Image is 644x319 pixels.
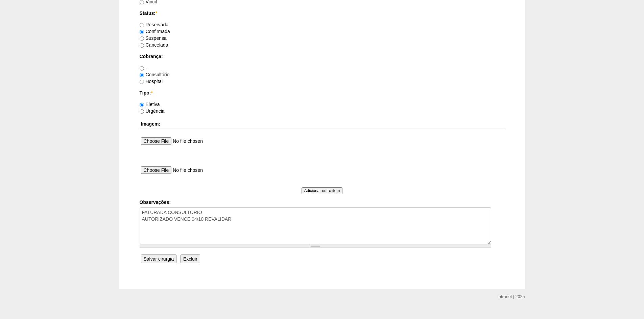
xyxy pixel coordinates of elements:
label: Hospital [140,79,163,84]
input: Adicionar outro item [302,187,343,194]
input: Eletiva [140,103,144,107]
label: Reservada [140,22,169,27]
label: Observações: [140,199,505,206]
input: - [140,66,144,71]
label: Status: [140,10,505,17]
label: Consultório [140,72,170,77]
input: Urgência [140,109,144,114]
input: Suspensa [140,36,144,41]
input: Reservada [140,23,144,27]
div: Intranet | 2025 [498,293,525,300]
input: Excluir [181,255,200,263]
label: Eletiva [140,102,160,107]
label: Cobrança: [140,53,505,60]
span: Este campo é obrigatório. [151,90,152,96]
textarea: FATURADA CONSULTORIO AUTORIZADO VENCE 04/10 REVALIDAR [140,207,491,244]
th: Imagem: [140,119,505,129]
input: Hospital [140,80,144,84]
input: Cancelada [140,43,144,48]
label: Confirmada [140,29,170,34]
input: Confirmada [140,30,144,34]
input: Consultório [140,73,144,77]
span: Este campo é obrigatório. [156,10,157,16]
label: Cancelada [140,42,168,48]
label: Suspensa [140,35,167,41]
label: Urgência [140,108,165,114]
label: - [140,65,147,71]
label: Tipo: [140,89,505,96]
input: Salvar cirurgia [141,255,176,263]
